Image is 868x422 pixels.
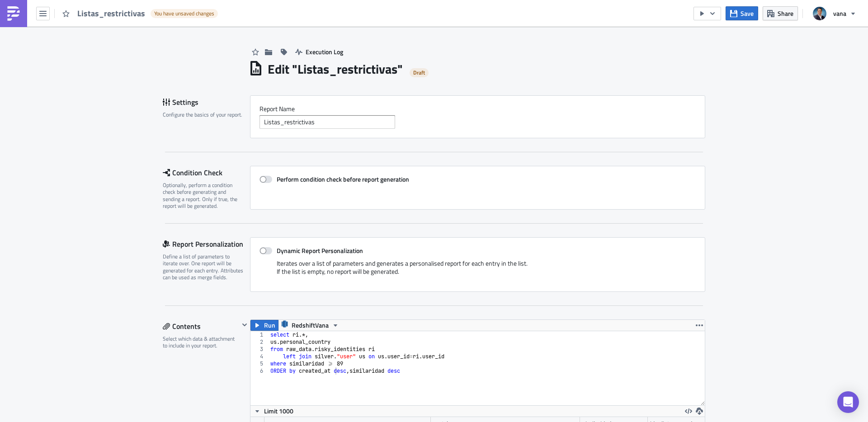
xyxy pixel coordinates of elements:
[264,406,293,416] span: Limit 1000
[250,406,297,417] button: Limit 1000
[306,47,343,56] span: Execution Log
[250,338,269,346] div: 2
[6,6,21,21] img: PushMetrics
[250,320,278,331] button: Run
[268,61,403,77] h1: Edit " Listas_restrictivas "
[163,253,244,281] div: Define a list of parameters to iterate over. One report will be generated for each entry. Attribu...
[292,320,329,331] span: RedshiftVana
[163,237,250,251] div: Report Personalization
[726,6,758,20] button: Save
[778,9,793,18] span: Share
[278,320,342,331] button: RedshiftVana
[259,259,696,282] div: Iterates over a list of parameters and generates a personalised report for each entry in the list...
[741,9,754,18] span: Save
[163,95,250,109] div: Settings
[250,353,269,360] div: 4
[239,319,250,330] button: Hide content
[250,367,269,375] div: 6
[154,10,214,17] span: You have unsaved changes
[812,6,827,21] img: Avatar
[277,246,363,255] strong: Dynamic Report Personalization
[163,182,244,210] div: Optionally, perform a condition check before generating and sending a report. Only if true, the r...
[837,391,859,413] div: Open Intercom Messenger
[413,69,425,76] span: Draft
[163,319,239,333] div: Contents
[163,335,239,349] div: Select which data & attachment to include in your report.
[259,105,696,113] label: Report Nam﻿e
[163,111,244,118] div: Configure the basics of your report.
[291,45,348,59] button: Execution Log
[250,346,269,353] div: 3
[277,174,409,184] strong: Perform condition check before report generation
[833,9,846,18] span: vana
[250,360,269,367] div: 5
[163,166,250,179] div: Condition Check
[77,8,146,19] span: Listas_restrictivas
[763,6,798,20] button: Share
[264,320,275,331] span: Run
[250,331,269,338] div: 1
[807,4,861,23] button: vana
